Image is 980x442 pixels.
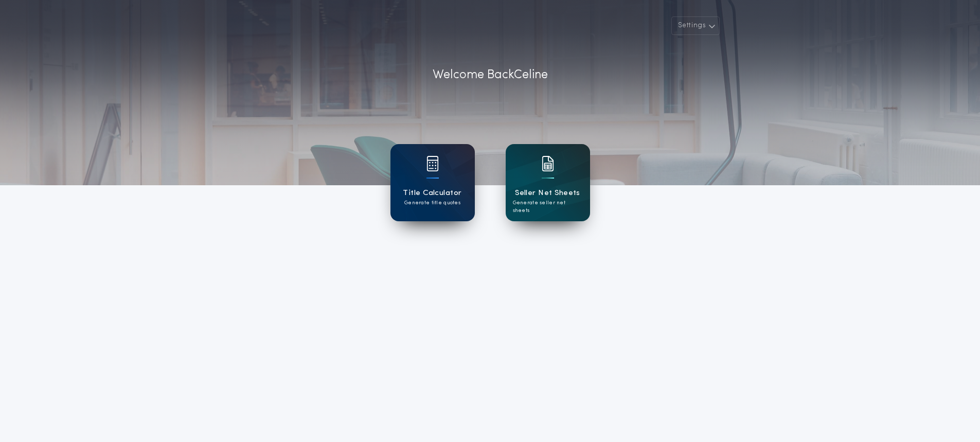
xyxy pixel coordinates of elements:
p: Welcome Back Celine [433,66,548,84]
img: card icon [426,156,439,171]
p: Generate title quotes [404,199,460,207]
p: Generate seller net sheets [513,199,583,215]
a: card iconSeller Net SheetsGenerate seller net sheets [506,144,590,221]
button: Settings [671,16,720,35]
a: card iconTitle CalculatorGenerate title quotes [390,144,475,221]
img: card icon [542,156,554,171]
h1: Title Calculator [403,187,461,199]
h1: Seller Net Sheets [515,187,580,199]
